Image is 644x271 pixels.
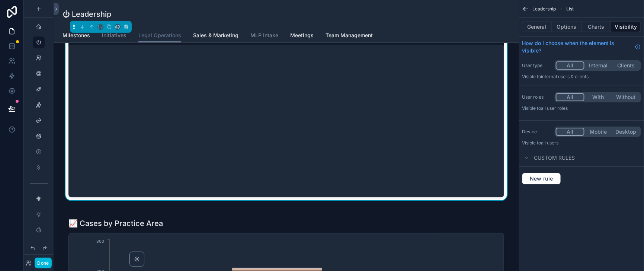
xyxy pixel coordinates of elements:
a: How do I choose when the element is visible? [522,39,641,54]
button: Internal [584,61,612,70]
a: Sales & Marketing [193,29,238,44]
p: Visible to [522,105,641,111]
button: Desktop [612,128,640,136]
a: Milestones [63,29,90,44]
span: How do I choose when the element is visible? [522,39,632,54]
button: All [556,93,584,101]
a: MLP Intake [250,29,278,44]
button: Charts [582,22,612,32]
span: Initiatives [102,32,126,39]
span: Meetings [290,32,314,39]
button: New rule [522,173,561,185]
button: Without [612,93,640,101]
span: New rule [527,175,556,182]
span: MLP Intake [250,32,278,39]
button: General [522,22,552,32]
p: Visible to [522,74,641,80]
a: Initiatives [102,29,126,44]
p: Visible to [522,140,641,146]
button: Visibility [611,22,641,32]
span: Internal users & clients [541,74,589,79]
button: Clients [612,61,640,70]
span: List [566,6,574,12]
label: User type [522,63,552,68]
span: Sales & Marketing [193,32,238,39]
button: Options [552,22,582,32]
div: chart [73,50,499,192]
span: all users [541,140,558,146]
a: Legal Operations [138,29,181,43]
span: Milestones [63,32,90,39]
button: All [556,128,584,136]
span: Leadership [532,6,556,12]
a: Meetings [290,29,314,44]
a: Team Management [326,29,373,44]
span: Custom rules [534,154,575,162]
button: With [584,93,612,101]
button: Done [35,258,51,268]
label: Device [522,129,552,135]
h1: ⏻ Leadership [63,9,111,19]
span: Legal Operations [138,32,181,39]
span: Team Management [326,32,373,39]
button: Mobile [584,128,612,136]
label: User roles [522,94,552,100]
button: All [556,61,584,70]
span: All user roles [541,105,568,111]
